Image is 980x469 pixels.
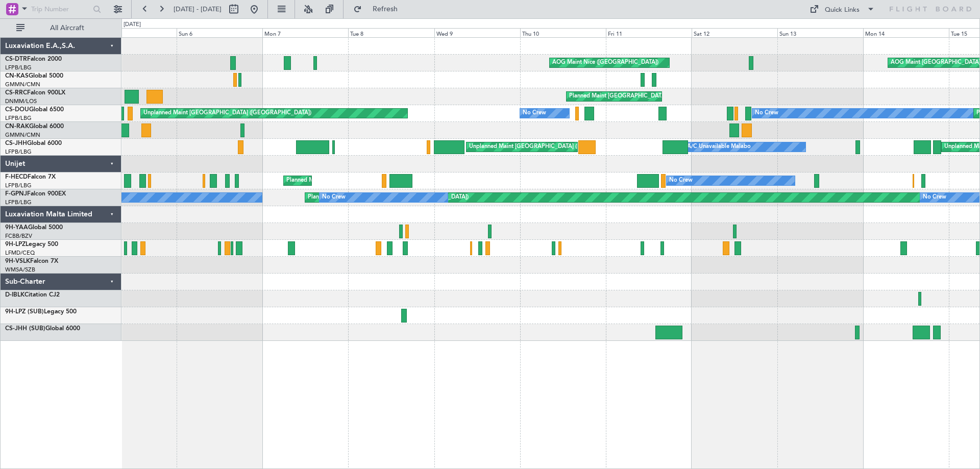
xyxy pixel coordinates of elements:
[434,28,520,37] div: Wed 9
[91,28,177,37] div: Sat 5
[5,232,32,240] a: FCBB/BZV
[5,191,27,197] span: F-GPNJ
[174,5,222,14] span: [DATE] - [DATE]
[5,124,64,130] a: CN-RAKGlobal 6000
[262,28,348,37] div: Mon 7
[322,190,346,205] div: No Crew
[5,148,32,156] a: LFPB/LBG
[863,28,949,37] div: Mon 14
[124,20,141,29] div: [DATE]
[5,225,28,231] span: 9H-YAA
[5,191,66,197] a: F-GPNJFalcon 900EX
[5,140,27,146] span: CS-JHH
[5,56,62,62] a: CS-DTRFalcon 2000
[5,114,32,122] a: LFPB/LBG
[569,89,730,104] div: Planned Maint [GEOGRAPHIC_DATA] ([GEOGRAPHIC_DATA])
[5,90,65,96] a: CS-RRCFalcon 900LX
[523,106,546,121] div: No Crew
[5,241,58,248] a: 9H-LPZLegacy 500
[5,258,30,264] span: 9H-VSLK
[5,258,58,264] a: 9H-VSLKFalcon 7X
[5,107,64,113] a: CS-DOUGlobal 6500
[5,199,32,206] a: LFPB/LBG
[348,28,434,37] div: Tue 8
[5,182,32,189] a: LFPB/LBG
[5,56,27,62] span: CS-DTR
[31,2,90,17] input: Trip Number
[5,131,40,139] a: GMMN/CMN
[5,309,77,315] a: 9H-LPZ (SUB)Legacy 500
[692,28,777,37] div: Sat 12
[5,174,28,180] span: F-HECD
[606,28,692,37] div: Fri 11
[5,309,44,315] span: 9H-LPZ (SUB)
[143,106,311,121] div: Unplanned Maint [GEOGRAPHIC_DATA] ([GEOGRAPHIC_DATA])
[364,6,407,13] span: Refresh
[308,190,469,205] div: Planned Maint [GEOGRAPHIC_DATA] ([GEOGRAPHIC_DATA])
[469,139,637,155] div: Unplanned Maint [GEOGRAPHIC_DATA] ([GEOGRAPHIC_DATA])
[177,28,262,37] div: Sun 6
[669,173,693,188] div: No Crew
[5,241,26,248] span: 9H-LPZ
[5,266,35,274] a: WMSA/SZB
[5,73,63,79] a: CN-KASGlobal 5000
[11,20,111,36] button: All Aircraft
[5,292,60,298] a: D-IBLKCitation CJ2
[520,28,606,37] div: Thu 10
[5,326,45,332] span: CS-JHH (SUB)
[286,173,447,188] div: Planned Maint [GEOGRAPHIC_DATA] ([GEOGRAPHIC_DATA])
[5,81,40,88] a: GMMN/CMN
[825,5,860,15] div: Quick Links
[5,90,27,96] span: CS-RRC
[777,28,863,37] div: Sun 13
[5,97,37,105] a: DNMM/LOS
[923,190,946,205] div: No Crew
[27,24,108,32] span: All Aircraft
[5,249,35,257] a: LFMD/CEQ
[552,55,658,70] div: AOG Maint Nice ([GEOGRAPHIC_DATA])
[5,124,29,130] span: CN-RAK
[5,73,29,79] span: CN-KAS
[5,64,32,71] a: LFPB/LBG
[5,174,56,180] a: F-HECDFalcon 7X
[804,1,880,17] button: Quick Links
[5,326,80,332] a: CS-JHH (SUB)Global 6000
[5,292,24,298] span: D-IBLK
[687,139,751,155] div: A/C Unavailable Malabo
[349,1,410,17] button: Refresh
[755,106,778,121] div: No Crew
[5,140,62,146] a: CS-JHHGlobal 6000
[5,107,29,113] span: CS-DOU
[5,225,63,231] a: 9H-YAAGlobal 5000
